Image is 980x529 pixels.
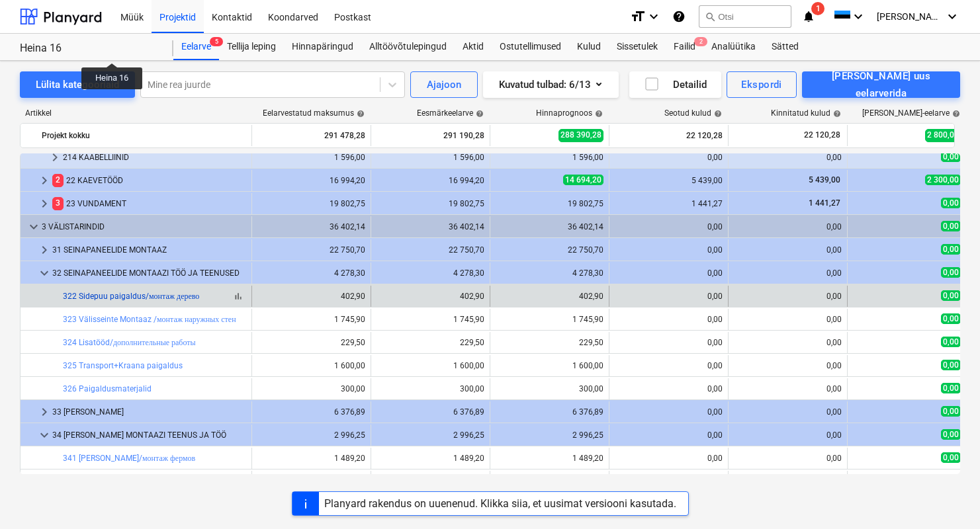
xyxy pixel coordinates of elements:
button: Kuvatud tulbad:6/13 [483,71,619,98]
div: 1 596,00 [377,153,484,162]
div: 291 478,28 [257,125,365,146]
span: bar_chart [233,291,244,302]
a: Hinnapäringud [284,34,361,60]
div: Alltöövõtulepingud [361,34,455,60]
span: 0,00 [941,360,961,370]
span: keyboard_arrow_right [36,404,52,420]
div: 22 120,28 [615,125,723,146]
span: 2 800,00 [925,129,961,142]
span: keyboard_arrow_down [36,265,52,281]
div: Hinnaprognoos [536,108,603,118]
div: Detailid [644,76,707,93]
div: 0,00 [615,153,723,162]
div: Ajajoon [427,76,461,93]
span: help [950,110,960,118]
div: 0,00 [615,292,723,301]
div: 6 376,89 [496,407,603,417]
div: 0,00 [615,407,723,417]
div: Tellija leping [219,34,284,60]
button: Detailid [629,71,721,98]
span: help [592,110,603,118]
div: 19 802,75 [377,199,484,208]
div: Planyard rakendus on uuenenud. Klikka siia, et uusimat versiooni kasutada. [324,497,676,510]
div: 1 745,90 [496,315,603,324]
span: 0,00 [941,198,961,208]
a: 324 Lisatööd/дополнительные работы [63,338,196,347]
span: 0,00 [941,406,961,417]
div: 1 596,00 [257,153,365,162]
a: Kulud [569,34,609,60]
span: 3 [52,197,64,210]
div: 229,50 [377,338,484,347]
div: 4 278,30 [377,268,484,278]
span: 0,00 [941,290,961,301]
div: 0,00 [734,454,842,463]
a: 322 Sidepuu paigaldus/монтаж дерево [63,292,199,301]
span: keyboard_arrow_right [36,173,52,188]
div: 402,90 [257,292,365,301]
div: 4 278,30 [496,268,603,278]
div: 2 996,25 [377,430,484,440]
div: 5 439,00 [615,176,723,185]
span: 2 [694,37,707,46]
div: 2 996,25 [257,430,365,440]
div: 22 750,70 [257,245,365,255]
span: 2 300,00 [925,175,961,185]
div: 0,00 [615,430,723,440]
div: 0,00 [734,407,842,417]
div: 291 190,28 [377,125,484,146]
a: Sissetulek [609,34,666,60]
span: 14 694,20 [563,175,603,185]
span: keyboard_arrow_right [36,196,52,212]
div: 0,00 [734,338,842,347]
div: 1 745,90 [257,315,365,324]
div: 0,00 [615,245,723,255]
div: 0,00 [734,222,842,231]
span: 5 [210,37,223,46]
div: Failid [666,34,703,60]
div: 22 750,70 [496,245,603,255]
div: Heina 16 [20,42,157,56]
span: 1 441,27 [807,198,842,208]
span: 22 120,28 [803,130,842,141]
span: help [711,110,722,118]
a: Failid2 [666,34,703,60]
div: 3 VÄLISTARINDID [42,216,246,237]
div: 0,00 [734,292,842,301]
div: 1 441,27 [615,199,723,208]
div: 0,00 [734,315,842,324]
div: Eelarve [173,34,219,60]
div: Artikkel [20,108,251,118]
div: 1 489,20 [257,454,365,463]
div: 1 745,90 [377,315,484,324]
a: Eelarve5 [173,34,219,60]
div: Ekspordi [741,76,781,93]
span: 5 439,00 [807,175,842,184]
button: Ekspordi [727,71,796,98]
span: 0,00 [941,313,961,324]
div: 1 600,00 [496,361,603,370]
div: 6 376,89 [377,407,484,417]
div: 31 SEINAPANEELIDE MONTAAZ [52,239,246,261]
a: Analüütika [703,34,764,60]
span: 2 [52,174,64,186]
div: 36 402,14 [377,222,484,231]
iframe: Chat Widget [914,466,980,529]
div: 1 489,20 [496,454,603,463]
div: 1 489,20 [377,454,484,463]
span: help [473,110,484,118]
div: Lülita kategooriaid [36,76,119,93]
a: 326 Paigaldusmaterjalid [63,384,152,393]
span: 0,00 [941,383,961,393]
div: 402,90 [496,292,603,301]
div: 0,00 [734,268,842,278]
a: Sätted [764,34,807,60]
div: Eesmärkeelarve [417,108,484,118]
div: Kinnitatud kulud [771,108,841,118]
div: 16 994,20 [257,176,365,185]
div: 300,00 [496,384,603,393]
div: 4 278,30 [257,268,365,278]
